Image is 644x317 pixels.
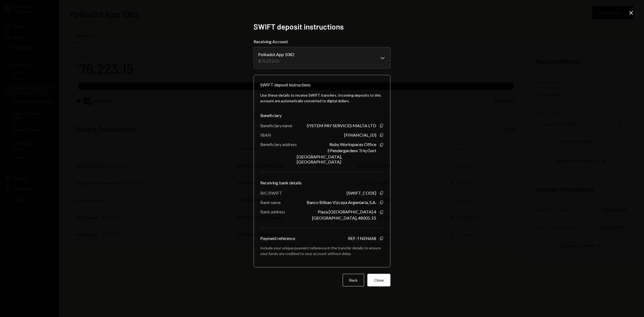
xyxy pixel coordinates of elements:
[254,38,390,45] label: Receiving Account
[367,274,390,286] button: Close
[330,142,376,147] div: Ruby Workspaces Office
[260,190,282,195] div: BIC/SWIFT
[260,200,281,205] div: Bank name
[254,47,390,68] button: Receiving Account
[297,154,376,164] div: [GEOGRAPHIC_DATA], [GEOGRAPHIC_DATA]
[254,21,390,32] h2: SWIFT deposit instructions
[260,180,384,186] div: Receiving bank details
[260,142,297,147] div: Beneficiary address
[260,209,285,214] div: Bank address
[260,132,271,137] div: IBAN
[307,123,376,128] div: SYSTEM PAY SERVICES MALTA LTD
[347,190,376,195] div: [SWIFT_CODE]
[344,132,376,137] div: [FINANCIAL_ID]
[327,148,376,153] div: 3 Pendergardens Triq Gort
[260,236,295,241] div: Payment reference
[260,92,384,104] div: Use these details to receive SWIFT transfers. Incoming deposits to this account are automatically...
[348,236,376,241] div: REF-TNEN6S8
[260,123,292,128] div: Beneficiary name
[312,215,376,220] div: [GEOGRAPHIC_DATA], 48005, ES
[307,200,376,205] div: Banco Bilbao Vizcaya Argentaria, S.A.
[343,274,364,286] button: Back
[260,245,384,256] div: Include your unique payment reference in the transfer details to ensure your funds are credited t...
[260,112,384,119] div: Beneficiary
[318,209,376,214] div: Plaza [GEOGRAPHIC_DATA] 4
[260,82,311,88] div: SWIFT deposit instructions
